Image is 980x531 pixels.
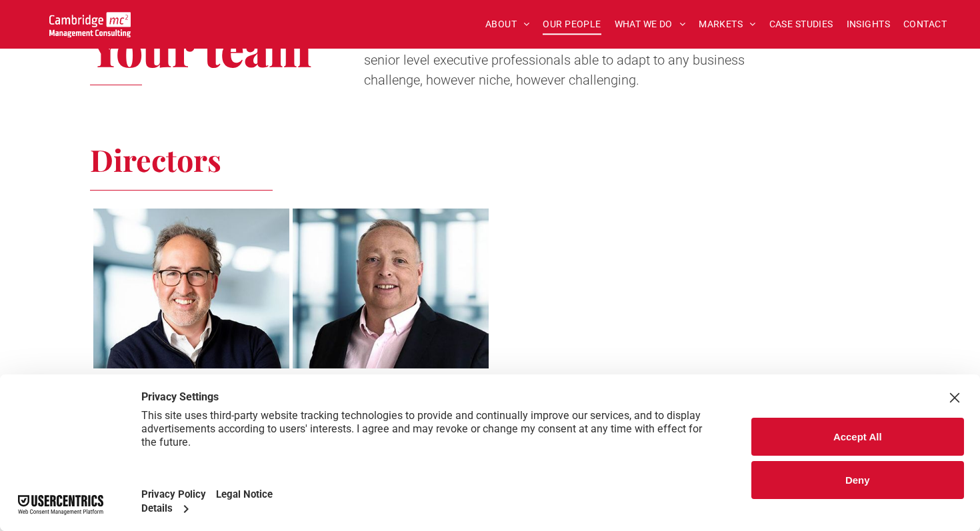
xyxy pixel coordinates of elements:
a: MARKETS [692,14,762,35]
a: OUR PEOPLE [536,14,607,35]
a: WHAT WE DO [608,14,693,35]
a: CASE STUDIES [763,14,840,35]
span: Directors [90,139,221,179]
a: Tim Passingham | Chairman | Cambridge Management Consulting [93,209,289,368]
img: Go to Homepage [49,12,131,37]
a: Your Business Transformed | Cambridge Management Consulting [49,14,131,28]
a: CONTACT [897,14,953,35]
a: INSIGHTS [840,14,897,35]
a: Richard Brown | Non-Executive Director | Cambridge Management Consulting [293,209,489,368]
a: ABOUT [479,14,537,35]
